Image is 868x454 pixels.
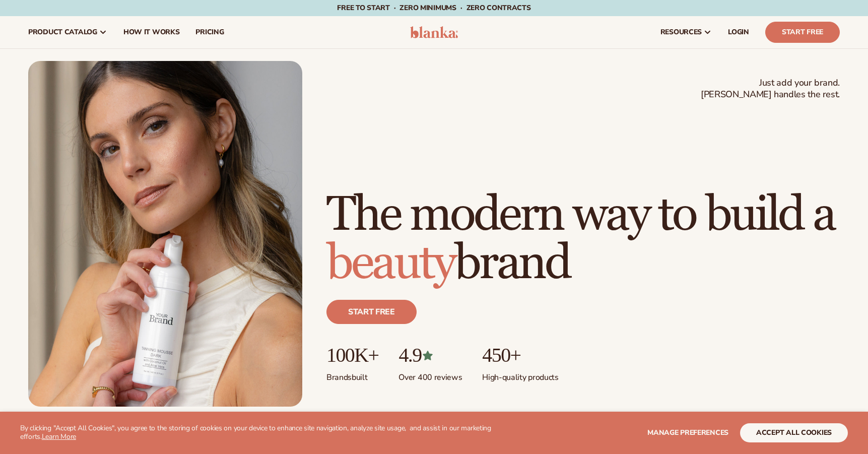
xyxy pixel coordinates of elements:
[398,366,462,383] p: Over 400 reviews
[740,423,848,442] button: accept all cookies
[28,28,97,36] span: product catalog
[647,423,728,442] button: Manage preferences
[326,344,378,366] p: 100K+
[398,344,462,366] p: 4.9
[326,234,454,293] span: beauty
[326,366,378,383] p: Brands built
[410,26,458,38] img: logo
[728,28,749,36] span: LOGIN
[115,16,188,48] a: How It Works
[326,300,417,324] a: Start free
[20,16,115,48] a: product catalog
[765,22,840,43] a: Start Free
[123,28,180,36] span: How It Works
[28,61,302,407] img: Female holding tanning mousse.
[42,432,76,441] a: Learn More
[195,28,224,36] span: pricing
[720,16,757,48] a: LOGIN
[187,16,232,48] a: pricing
[652,16,720,48] a: resources
[20,424,514,441] p: By clicking "Accept All Cookies", you agree to the storing of cookies on your device to enhance s...
[482,344,558,366] p: 450+
[326,191,840,288] h1: The modern way to build a brand
[701,77,840,101] span: Just add your brand. [PERSON_NAME] handles the rest.
[660,28,702,36] span: resources
[337,3,530,13] span: Free to start · ZERO minimums · ZERO contracts
[647,428,728,437] span: Manage preferences
[482,366,558,383] p: High-quality products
